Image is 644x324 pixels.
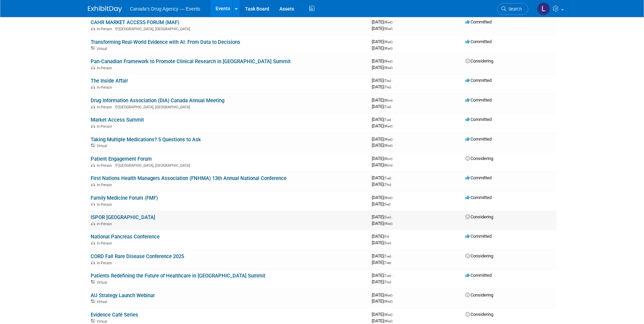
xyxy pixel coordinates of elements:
[372,58,394,64] span: [DATE]
[384,79,391,83] span: (Thu)
[392,117,393,122] span: -
[372,78,393,83] span: [DATE]
[91,312,138,318] a: Evidence Café Series
[91,214,155,220] a: ISPOR [GEOGRAPHIC_DATA]
[91,39,240,45] a: Transforming Real-World Evidence with AI: From Data to Decisions
[97,300,109,304] span: Virtual
[91,117,144,123] a: Market Access Summit
[372,123,392,128] span: [DATE]
[465,195,492,200] span: Committed
[465,273,492,278] span: Committed
[91,85,95,89] img: In-Person Event
[91,222,95,225] img: In-Person Event
[91,47,95,50] img: Virtual Event
[91,241,95,245] img: In-Person Event
[384,105,391,109] span: (Tue)
[393,156,394,161] span: -
[372,253,393,258] span: [DATE]
[88,6,122,13] img: ExhibitDay
[384,319,392,323] span: (Wed)
[392,175,393,180] span: -
[384,222,392,226] span: (Wed)
[91,105,95,108] img: In-Person Event
[97,183,114,187] span: In-Person
[91,97,224,104] a: Drug Information Association (DIA) Canada Annual Meeting
[393,97,394,103] span: -
[393,312,394,317] span: -
[372,65,392,70] span: [DATE]
[465,312,493,317] span: Considering
[392,214,393,219] span: -
[97,47,109,51] span: Virtual
[393,58,394,64] span: -
[537,2,550,15] img: Lindsay Kirkup
[372,214,393,219] span: [DATE]
[91,58,291,65] a: Pan-Canadian Framework to Promote Clinical Research in [GEOGRAPHIC_DATA] Summit
[97,66,114,70] span: In-Person
[97,280,109,285] span: Virtual
[384,47,392,50] span: (Wed)
[392,273,393,278] span: -
[91,175,287,181] a: First Nations Health Managers Association (FNHMA) 13th Annual National Conference
[372,318,392,323] span: [DATE]
[91,319,95,323] img: Virtual Event
[384,124,392,128] span: (Wed)
[384,138,392,141] span: (Wed)
[372,201,390,206] span: [DATE]
[372,46,392,51] span: [DATE]
[384,157,392,161] span: (Mon)
[372,117,393,122] span: [DATE]
[384,293,392,297] span: (Wed)
[384,300,392,303] span: (Wed)
[372,234,391,239] span: [DATE]
[372,19,394,24] span: [DATE]
[91,19,179,25] a: CAHR MARKET ACCESS FORUM (MAF)
[130,6,200,12] span: Canada's Drug Agency — Events
[497,3,528,15] a: Search
[372,84,391,89] span: [DATE]
[465,175,492,180] span: Committed
[97,202,114,207] span: In-Person
[393,292,394,298] span: -
[384,261,391,265] span: (Tue)
[384,27,392,31] span: (Wed)
[372,26,392,31] span: [DATE]
[465,214,493,219] span: Considering
[384,20,392,24] span: (Wed)
[91,163,95,167] img: In-Person Event
[465,253,493,258] span: Considering
[372,292,394,298] span: [DATE]
[372,175,393,180] span: [DATE]
[91,104,366,109] div: [GEOGRAPHIC_DATA], [GEOGRAPHIC_DATA]
[372,299,392,304] span: [DATE]
[390,234,391,239] span: -
[372,137,394,142] span: [DATE]
[91,162,366,168] div: [GEOGRAPHIC_DATA], [GEOGRAPHIC_DATA]
[91,78,128,84] a: The Inside Affair
[372,97,394,103] span: [DATE]
[465,58,493,64] span: Considering
[91,195,158,201] a: Family Medicine Forum (FMF)
[465,78,492,83] span: Committed
[392,78,393,83] span: -
[97,124,114,129] span: In-Person
[384,274,391,277] span: (Tue)
[91,292,155,299] a: AU Strategy Launch Webinar
[384,183,391,186] span: (Thu)
[91,273,265,279] a: Patients Redefining the Future of Healthcare in [GEOGRAPHIC_DATA] Summit
[91,234,160,240] a: National Pancreas Conference
[372,156,394,161] span: [DATE]
[372,182,391,187] span: [DATE]
[97,319,109,324] span: Virtual
[384,176,391,180] span: (Tue)
[465,292,493,298] span: Considering
[384,85,391,89] span: (Thu)
[465,19,492,24] span: Committed
[384,98,392,102] span: (Mon)
[372,240,391,245] span: [DATE]
[384,59,392,63] span: (Wed)
[91,124,95,128] img: In-Person Event
[97,241,114,246] span: In-Person
[91,27,95,30] img: In-Person Event
[506,6,522,12] span: Search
